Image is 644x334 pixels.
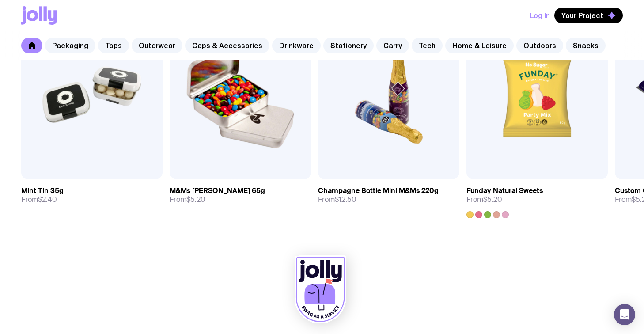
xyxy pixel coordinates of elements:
span: From [170,195,205,204]
button: Your Project [554,8,623,23]
span: From [466,195,502,204]
a: Outdoors [516,38,563,53]
span: $2.40 [38,195,57,204]
span: $5.20 [186,195,205,204]
a: Home & Leisure [445,38,514,53]
h3: Mint Tin 35g [21,186,64,195]
h3: M&Ms [PERSON_NAME] 65g [170,186,265,195]
span: $12.50 [335,195,356,204]
div: Open Intercom Messenger [614,304,635,325]
a: Drinkware [272,38,321,53]
span: Your Project [561,11,603,20]
a: Champagne Bottle Mini M&Ms 220gFrom$12.50 [318,179,459,211]
a: Packaging [45,38,95,53]
a: Tops [98,38,129,53]
a: Snacks [566,38,606,53]
a: Funday Natural SweetsFrom$5.20 [466,179,608,218]
span: From [318,195,356,204]
a: Tech [412,38,443,53]
a: Carry [376,38,409,53]
a: Mint Tin 35gFrom$2.40 [21,179,163,211]
h3: Champagne Bottle Mini M&Ms 220g [318,186,439,195]
button: Log In [530,8,550,23]
a: Caps & Accessories [185,38,269,53]
h3: Funday Natural Sweets [466,186,543,195]
span: From [21,195,57,204]
a: M&Ms [PERSON_NAME] 65gFrom$5.20 [170,179,311,211]
span: $5.20 [483,195,502,204]
a: Stationery [323,38,374,53]
a: Outerwear [132,38,182,53]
